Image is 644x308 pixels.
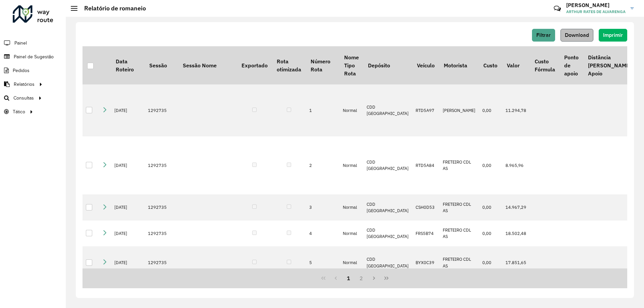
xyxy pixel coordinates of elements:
th: Veículo [412,46,439,84]
td: 1292735 [145,136,178,195]
td: BYX0C39 [412,246,439,279]
td: [DATE] [111,84,145,136]
th: Depósito [363,46,412,84]
th: Ponto de apoio [559,46,583,84]
td: CDD [GEOGRAPHIC_DATA] [363,194,412,221]
td: Normal [339,136,363,195]
td: 0,00 [479,136,502,195]
th: Número Rota [306,46,339,84]
span: Filtrar [536,32,551,38]
td: CDD [GEOGRAPHIC_DATA] [363,221,412,247]
td: [DATE] [111,194,145,221]
td: 1292735 [145,84,178,136]
td: 5 [306,246,339,279]
button: Download [560,29,593,42]
td: 4 [306,221,339,247]
td: 0,00 [479,246,502,279]
td: RTD5A84 [412,136,439,195]
button: Next Page [368,272,380,285]
td: RTD5A97 [412,84,439,136]
td: 1292735 [145,194,178,221]
td: CDD [GEOGRAPHIC_DATA] [363,246,412,279]
button: 1 [342,272,355,285]
td: 1292735 [145,221,178,247]
th: Sessão Nome [178,46,237,84]
td: Normal [339,221,363,247]
td: CSH0D53 [412,194,439,221]
span: Painel de Sugestão [14,53,54,60]
td: 0,00 [479,194,502,221]
td: [DATE] [111,221,145,247]
a: Contato Rápido [550,1,565,16]
h3: [PERSON_NAME] [566,2,626,8]
td: 1292735 [145,246,178,279]
td: FRS5B74 [412,221,439,247]
span: Download [565,32,589,38]
td: FRETEIRO CDL AS [439,194,479,221]
span: ARTHUR RATES DE ALVARENGA [566,9,626,15]
span: Imprimir [603,32,623,38]
td: [PERSON_NAME] [439,84,479,136]
span: Relatórios [14,81,35,88]
th: Sessão [145,46,178,84]
td: 3 [306,194,339,221]
button: Imprimir [599,29,627,42]
th: Valor [502,46,530,84]
td: Normal [339,84,363,136]
td: [DATE] [111,136,145,195]
td: 8.965,96 [502,136,530,195]
th: Motorista [439,46,479,84]
th: Data Roteiro [111,46,145,84]
td: 1 [306,84,339,136]
td: FRETEIRO CDL AS [439,136,479,195]
th: Distância [PERSON_NAME] Apoio [583,46,636,84]
span: Pedidos [13,67,30,74]
td: FRETEIRO CDL AS [439,246,479,279]
button: 2 [355,272,368,285]
td: 17.851,65 [502,246,530,279]
span: Consultas [13,95,34,102]
td: CDD [GEOGRAPHIC_DATA] [363,136,412,195]
th: Custo [479,46,502,84]
span: Tático [13,108,25,115]
td: 11.294,78 [502,84,530,136]
td: 2 [306,136,339,195]
button: Filtrar [532,29,555,42]
td: 0,00 [479,84,502,136]
td: Normal [339,246,363,279]
span: Painel [14,40,27,47]
th: Exportado [237,46,272,84]
h2: Relatório de romaneio [77,5,146,12]
th: Nome Tipo Rota [339,46,363,84]
button: Last Page [380,272,393,285]
td: Normal [339,194,363,221]
th: Custo Fórmula [530,46,559,84]
td: 18.502,48 [502,221,530,247]
td: 14.967,29 [502,194,530,221]
td: [DATE] [111,246,145,279]
td: CDD [GEOGRAPHIC_DATA] [363,84,412,136]
th: Rota otimizada [272,46,306,84]
td: 0,00 [479,221,502,247]
td: FRETEIRO CDL AS [439,221,479,247]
